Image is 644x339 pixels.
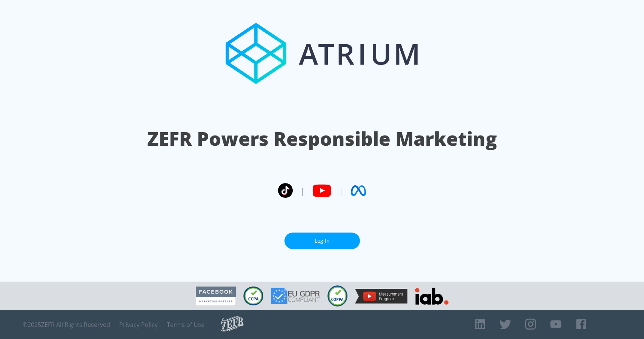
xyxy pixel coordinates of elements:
img: GDPR Compliant [271,288,320,304]
img: YouTube Measurement Program [355,289,407,304]
img: COPPA Compliant [327,285,347,307]
span: | [300,185,305,196]
span: | [339,185,343,196]
a: Privacy Policy [119,321,158,328]
img: Facebook Marketing Partner [196,287,236,306]
a: Terms of Use [167,321,204,328]
h1: ZEFR Powers Responsible Marketing [147,126,497,152]
a: Log In [284,233,360,250]
img: CCPA Compliant [243,287,263,305]
img: IAB [415,288,449,305]
span: © 2025 ZEFR All Rights Reserved [23,321,110,328]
